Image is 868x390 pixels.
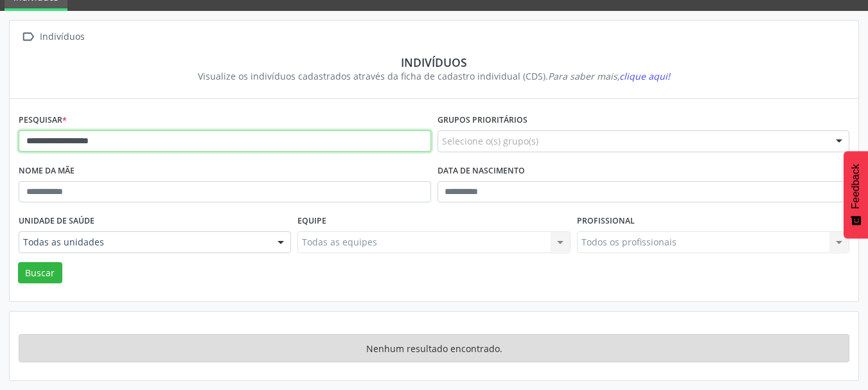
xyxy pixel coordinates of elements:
span: Todas as unidades [23,236,265,249]
label: Profissional [577,211,635,231]
div: Nenhum resultado encontrado. [19,334,849,362]
div: Indivíduos [37,28,87,46]
i:  [19,28,37,46]
label: Nome da mãe [19,161,75,181]
i: Para saber mais, [548,70,670,82]
div: Visualize os indivíduos cadastrados através da ficha de cadastro individual (CDS). [28,69,840,83]
label: Equipe [297,211,326,231]
span: clique aqui! [619,70,670,82]
a:  Indivíduos [19,28,87,46]
span: Selecione o(s) grupo(s) [442,134,538,148]
label: Unidade de saúde [19,211,94,231]
button: Buscar [18,262,62,284]
button: Feedback - Mostrar pesquisa [844,151,868,238]
label: Pesquisar [19,111,67,130]
label: Grupos prioritários [438,111,527,130]
div: Indivíduos [28,55,840,69]
label: Data de nascimento [438,161,525,181]
span: Feedback [850,164,862,209]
